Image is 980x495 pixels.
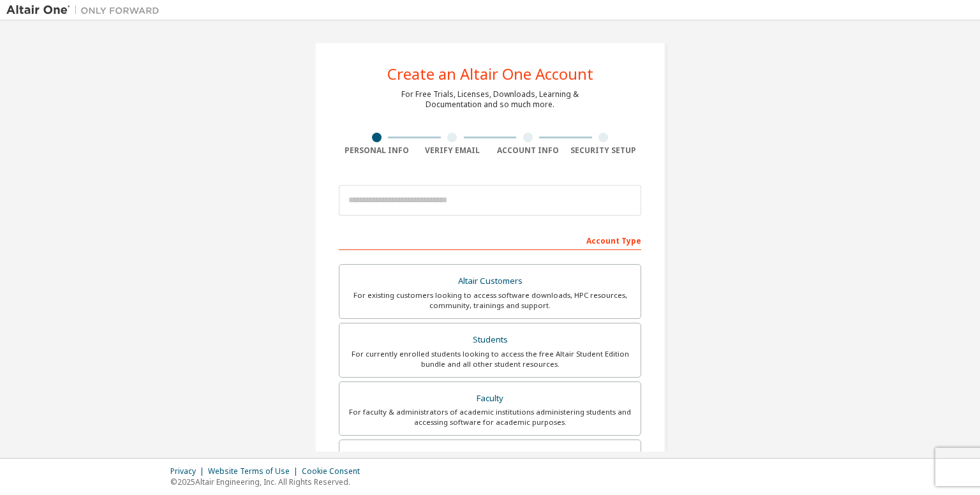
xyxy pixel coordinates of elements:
div: Website Terms of Use [208,466,302,477]
div: Security Setup [566,145,642,156]
div: Verify Email [415,145,491,156]
div: Cookie Consent [302,466,367,477]
div: Privacy [170,466,208,477]
div: Altair Customers [347,272,633,290]
div: Faculty [347,390,633,408]
div: For existing customers looking to access software downloads, HPC resources, community, trainings ... [347,290,633,311]
p: © 2025 Altair Engineering, Inc. All Rights Reserved. [170,477,367,487]
div: For faculty & administrators of academic institutions administering students and accessing softwa... [347,407,633,427]
div: Create an Altair One Account [387,66,593,82]
div: Students [347,331,633,349]
div: For Free Trials, Licenses, Downloads, Learning & Documentation and so much more. [401,89,579,110]
div: Personal Info [339,145,415,156]
div: Account Type [339,230,641,250]
div: Account Info [490,145,566,156]
div: For currently enrolled students looking to access the free Altair Student Edition bundle and all ... [347,349,633,369]
div: Everyone else [347,448,633,466]
img: Altair One [6,4,166,17]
